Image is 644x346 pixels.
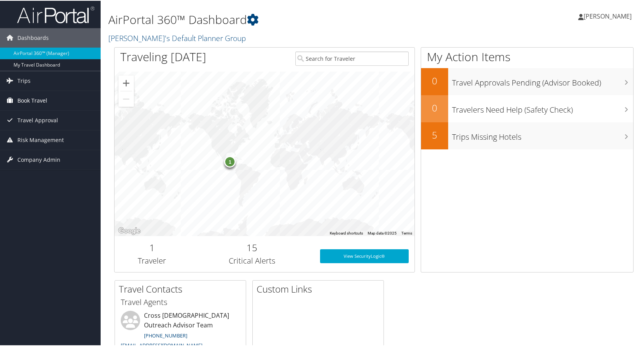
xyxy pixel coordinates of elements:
[108,32,248,43] a: [PERSON_NAME]'s Default Planner Group
[121,296,240,307] h3: Travel Agents
[108,11,462,27] h1: AirPortal 360™ Dashboard
[401,230,412,235] a: Terms (opens in new tab)
[421,101,448,114] h2: 0
[584,11,632,20] span: [PERSON_NAME]
[320,248,408,262] a: View SecurityLogic®
[452,100,633,115] h3: Travelers Need Help (Safety Check)
[17,110,58,129] span: Travel Approval
[330,230,363,235] button: Keyboard shortcuts
[295,51,409,65] input: Search for Traveler
[421,48,633,64] h1: My Action Items
[17,130,64,149] span: Risk Management
[195,240,309,254] h2: 15
[368,230,397,235] span: Map data ©2025
[116,225,142,235] a: Open this area in Google Maps (opens a new window)
[144,331,187,338] a: [PHONE_NUMBER]
[452,73,633,87] h3: Travel Approvals Pending (Advisor Booked)
[17,5,94,23] img: airportal-logo.png
[421,74,448,87] h2: 0
[421,128,448,141] h2: 5
[116,225,142,235] img: Google
[120,240,184,254] h2: 1
[120,255,184,265] h3: Traveler
[257,282,384,295] h2: Custom Links
[120,48,206,64] h1: Traveling [DATE]
[224,155,236,167] div: 1
[17,27,49,47] span: Dashboards
[578,4,639,27] a: [PERSON_NAME]
[17,70,31,90] span: Trips
[421,67,633,94] a: 0Travel Approvals Pending (Advisor Booked)
[452,127,633,142] h3: Trips Missing Hotels
[195,255,309,265] h3: Critical Alerts
[118,91,134,106] button: Zoom out
[118,75,134,90] button: Zoom in
[17,149,60,169] span: Company Admin
[421,122,633,149] a: 5Trips Missing Hotels
[119,282,246,295] h2: Travel Contacts
[421,94,633,122] a: 0Travelers Need Help (Safety Check)
[17,90,47,110] span: Book Travel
